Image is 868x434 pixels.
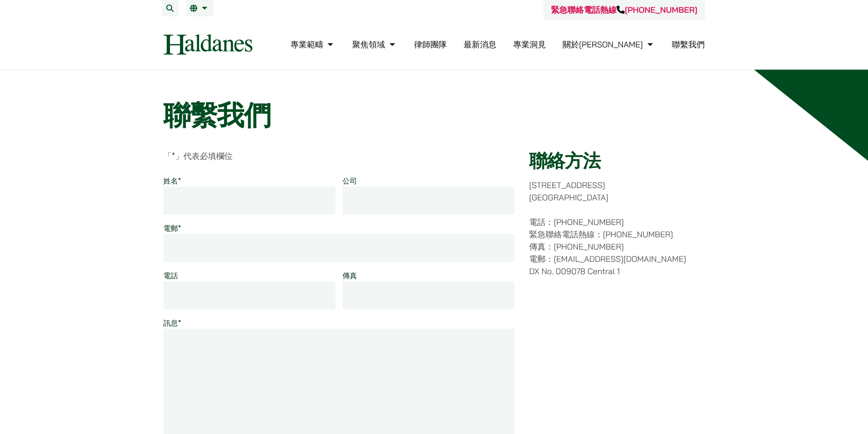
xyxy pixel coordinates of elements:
img: Logo of Haldanes [164,34,252,55]
p: [STREET_ADDRESS] [GEOGRAPHIC_DATA] [529,179,704,204]
a: 最新消息 [463,39,496,50]
a: 專業範疇 [290,39,335,50]
a: 聚焦領域 [352,39,397,50]
a: 繁 [190,5,210,12]
label: 電話 [164,271,178,280]
label: 公司 [343,176,357,185]
label: 訊息 [164,318,181,327]
a: 聯繫我們 [672,39,705,50]
a: 關於何敦 [563,39,655,50]
p: 「 」代表必填欄位 [164,150,515,162]
label: 電郵 [164,224,181,233]
a: 律師團隊 [414,39,447,50]
label: 姓名 [164,176,181,185]
label: 傳真 [343,271,357,280]
a: 緊急聯絡電話熱線[PHONE_NUMBER] [551,5,697,15]
h1: 聯繫我們 [164,99,705,132]
a: 專業洞見 [513,39,546,50]
h2: 聯絡方法 [529,150,704,172]
p: 電話：[PHONE_NUMBER] 緊急聯絡電話熱線：[PHONE_NUMBER] 傳真：[PHONE_NUMBER] 電郵：[EMAIL_ADDRESS][DOMAIN_NAME] DX No... [529,216,704,277]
